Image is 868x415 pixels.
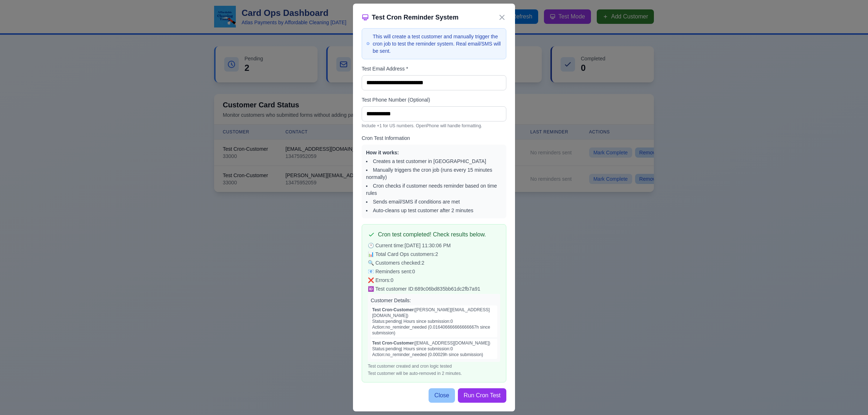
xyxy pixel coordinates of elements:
[366,166,502,181] li: Manually triggers the cron job (runs every 15 minutes normally)
[372,346,496,352] p: Status: pending | Hours since submission: 0
[362,123,506,129] p: Include +1 for US numbers. OpenPhone will handle formatting.
[372,341,414,346] strong: Test Cron-Customer
[373,33,502,55] span: This will create a test customer and manually trigger the cron job to test the reminder system. R...
[372,307,496,318] p: ( [PERSON_NAME][EMAIL_ADDRESS][DOMAIN_NAME] )
[362,65,506,72] label: Test Email Address *
[458,388,506,403] button: Run Cron Test
[368,277,500,284] p: ❌ Errors: 0
[372,352,496,358] p: Action: no_reminder_needed (0.00029h since submission)
[366,198,502,205] li: Sends email/SMS if conditions are met
[368,259,500,266] p: 🔍 Customers checked: 2
[372,307,414,312] strong: Test Cron-Customer
[368,251,500,258] p: 📊 Total Card Ops customers: 2
[371,297,497,304] p: Customer Details:
[368,371,500,376] p: Test customer will be auto-removed in 2 minutes.
[362,134,506,142] label: Cron Test Information
[368,363,500,369] p: Test customer created and cron logic tested
[366,150,399,155] strong: How it works:
[372,340,496,346] p: ( [EMAIL_ADDRESS][DOMAIN_NAME] )
[362,12,459,22] h3: Test Cron Reminder System
[378,230,486,239] span: Cron test completed! Check results below.
[368,242,500,249] p: 🕐 Current time: [DATE] 11:30:06 PM
[366,207,502,214] li: Auto-cleans up test customer after 2 minutes
[362,96,506,103] label: Test Phone Number (Optional)
[368,268,500,275] p: 📧 Reminders sent: 0
[368,285,500,292] p: 🆔 Test customer ID: 689c06bd835bb61dc2fb7a91
[366,182,502,197] li: Cron checks if customer needs reminder based on time rules
[429,388,455,403] button: Close
[372,318,496,324] p: Status: pending | Hours since submission: 0
[366,158,502,165] li: Creates a test customer in [GEOGRAPHIC_DATA]
[372,324,496,336] p: Action: no_reminder_needed (0.016406666666666667h since submission)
